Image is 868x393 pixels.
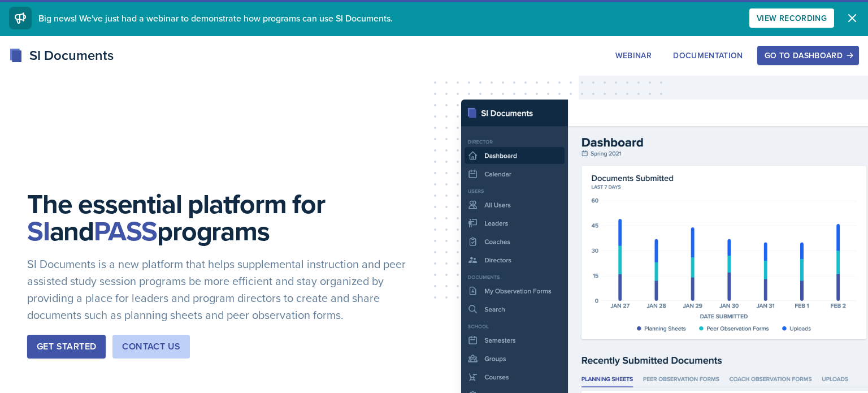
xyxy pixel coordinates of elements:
div: Contact Us [122,340,180,353]
button: Webinar [608,46,659,65]
div: Get Started [37,340,96,353]
div: Go to Dashboard [765,51,852,60]
button: Get Started [27,335,106,359]
div: Webinar [615,51,652,60]
button: View Recording [749,8,834,28]
button: Documentation [666,46,750,65]
button: Go to Dashboard [757,46,859,65]
div: View Recording [757,14,827,23]
div: Documentation [673,51,743,60]
div: SI Documents [9,45,114,66]
button: Contact Us [112,335,190,359]
span: Big news! We've just had a webinar to demonstrate how programs can use SI Documents. [38,12,393,24]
